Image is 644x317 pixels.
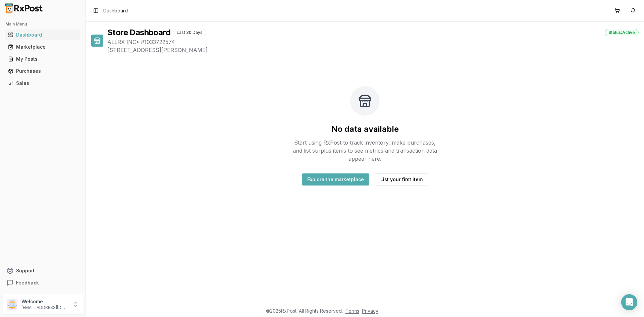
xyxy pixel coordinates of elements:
button: Support [3,265,83,277]
a: Privacy [362,308,378,314]
button: My Posts [3,54,83,64]
span: Feedback [16,279,39,286]
h2: Main Menu [5,21,80,27]
a: Marketplace [5,41,80,53]
div: Last 30 Days [173,29,206,36]
a: Sales [5,77,80,89]
div: Status: Active [605,29,639,36]
span: [STREET_ADDRESS][PERSON_NAME] [107,46,639,54]
p: Start using RxPost to track inventory, make purchases, and list surplus items to see metrics and ... [290,139,440,163]
div: Purchases [8,68,77,74]
div: Dashboard [8,32,77,38]
div: My Posts [8,56,77,62]
nav: breadcrumb [103,7,128,14]
img: RxPost Logo [3,3,46,13]
img: User avatar [7,299,17,310]
button: List your first item [375,173,428,186]
span: ALLRX INC • # 1033722574 [107,38,639,46]
button: Sales [3,78,83,89]
h1: Store Dashboard [107,27,170,38]
h2: No data available [331,124,399,135]
div: Sales [8,80,77,87]
div: Marketplace [8,44,77,50]
a: My Posts [5,53,80,65]
p: Welcome [21,298,68,305]
p: [EMAIL_ADDRESS][DOMAIN_NAME] [21,305,68,310]
a: Terms [345,308,359,314]
div: Open Intercom Messenger [621,294,637,310]
a: Purchases [5,65,80,77]
button: Feedback [3,277,83,289]
button: Marketplace [3,42,83,52]
button: Dashboard [3,30,83,40]
a: Dashboard [5,29,80,41]
button: Purchases [3,66,83,76]
span: Dashboard [103,7,128,14]
button: Explore the marketplace [302,173,369,186]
